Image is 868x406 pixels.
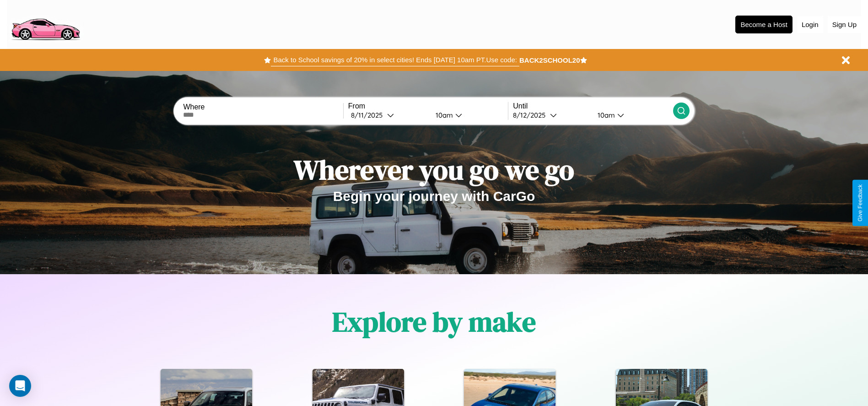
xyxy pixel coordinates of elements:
[431,111,455,119] div: 10am
[332,303,536,341] h1: Explore by make
[428,110,508,120] button: 10am
[7,5,84,43] img: logo
[513,102,673,110] label: Until
[857,184,863,222] div: Give Feedback
[590,110,673,120] button: 10am
[183,103,343,111] label: Where
[593,111,617,119] div: 10am
[351,111,387,119] div: 8 / 11 / 2025
[828,16,861,33] button: Sign Up
[271,54,519,66] button: Back to School savings of 20% in select cities! Ends [DATE] 10am PT.Use code:
[348,102,508,110] label: From
[513,111,550,119] div: 8 / 12 / 2025
[348,110,428,120] button: 8/11/2025
[797,16,823,33] button: Login
[735,16,793,33] button: Become a Host
[9,375,31,397] div: Open Intercom Messenger
[519,56,580,64] b: BACK2SCHOOL20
